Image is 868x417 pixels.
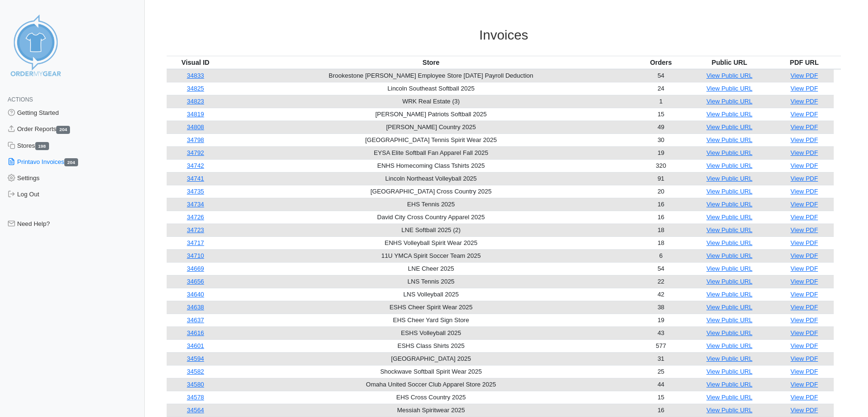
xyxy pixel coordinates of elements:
[224,391,638,404] td: EHS Cross Country 2025
[707,111,753,118] a: View Public URL
[638,352,684,365] td: 31
[224,146,638,159] td: EYSA Elite Softball Fan Apparel Fall 2025
[707,149,753,156] a: View Public URL
[790,85,818,92] a: View PDF
[790,123,818,131] a: View PDF
[790,239,818,246] a: View PDF
[224,365,638,378] td: Shockwave Softball Spirit Wear 2025
[790,407,818,414] a: View PDF
[187,111,204,118] a: 34819
[638,236,684,249] td: 18
[187,329,204,336] a: 34616
[56,126,70,134] span: 204
[790,355,818,362] a: View PDF
[790,278,818,285] a: View PDF
[707,291,753,298] a: View Public URL
[638,391,684,404] td: 15
[187,239,204,246] a: 34717
[224,56,638,69] th: Store
[790,226,818,234] a: View PDF
[707,201,753,208] a: View Public URL
[790,201,818,208] a: View PDF
[224,378,638,391] td: Omaha United Soccer Club Apparel Store 2025
[187,175,204,182] a: 34741
[638,262,684,275] td: 54
[638,56,684,69] th: Orders
[224,275,638,288] td: LNS Tennis 2025
[790,291,818,298] a: View PDF
[638,224,684,236] td: 18
[638,378,684,391] td: 44
[187,291,204,298] a: 34640
[224,185,638,198] td: [GEOGRAPHIC_DATA] Cross Country 2025
[790,381,818,388] a: View PDF
[707,407,753,414] a: View Public URL
[187,136,204,143] a: 34798
[790,188,818,195] a: View PDF
[790,72,818,79] a: View PDF
[224,133,638,146] td: [GEOGRAPHIC_DATA] Tennis Spirit Wear 2025
[187,278,204,285] a: 34656
[187,265,204,272] a: 34669
[187,162,204,169] a: 34742
[35,142,49,150] span: 198
[187,188,204,195] a: 34735
[224,352,638,365] td: [GEOGRAPHIC_DATA] 2025
[187,304,204,311] a: 34638
[638,159,684,172] td: 320
[224,95,638,108] td: WRK Real Estate (3)
[790,98,818,105] a: View PDF
[684,56,775,69] th: Public URL
[707,355,753,362] a: View Public URL
[187,98,204,105] a: 34823
[224,249,638,262] td: 11U YMCA Spirit Soccer Team 2025
[638,301,684,314] td: 38
[187,316,204,324] a: 34637
[707,239,753,246] a: View Public URL
[187,201,204,208] a: 34734
[790,162,818,169] a: View PDF
[790,149,818,156] a: View PDF
[187,407,204,414] a: 34564
[638,326,684,339] td: 43
[638,69,684,82] td: 54
[224,301,638,314] td: ESHS Cheer Spirit Wear 2025
[707,329,753,336] a: View Public URL
[224,236,638,249] td: ENHS Volleyball Spirit Wear 2025
[790,342,818,349] a: View PDF
[224,262,638,275] td: LNE Cheer 2025
[638,211,684,224] td: 16
[638,95,684,108] td: 1
[707,342,753,349] a: View Public URL
[638,314,684,326] td: 19
[187,149,204,156] a: 34792
[638,185,684,198] td: 20
[707,123,753,131] a: View Public URL
[224,211,638,224] td: David City Cross Country Apparel 2025
[224,288,638,301] td: LNS Volleyball 2025
[638,82,684,95] td: 24
[638,339,684,352] td: 577
[790,329,818,336] a: View PDF
[790,111,818,118] a: View PDF
[224,121,638,133] td: [PERSON_NAME] Country 2025
[638,198,684,211] td: 16
[638,146,684,159] td: 19
[707,214,753,221] a: View Public URL
[224,314,638,326] td: EHS Cheer Yard Sign Store
[187,342,204,349] a: 34601
[187,226,204,234] a: 34723
[790,252,818,259] a: View PDF
[224,339,638,352] td: ESHS Class Shirts 2025
[638,404,684,417] td: 16
[224,326,638,339] td: ESHS Volleyball 2025
[8,96,33,103] span: Actions
[790,368,818,375] a: View PDF
[638,108,684,121] td: 15
[707,394,753,401] a: View Public URL
[790,316,818,324] a: View PDF
[707,72,753,79] a: View Public URL
[638,133,684,146] td: 30
[707,98,753,105] a: View Public URL
[187,123,204,131] a: 34808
